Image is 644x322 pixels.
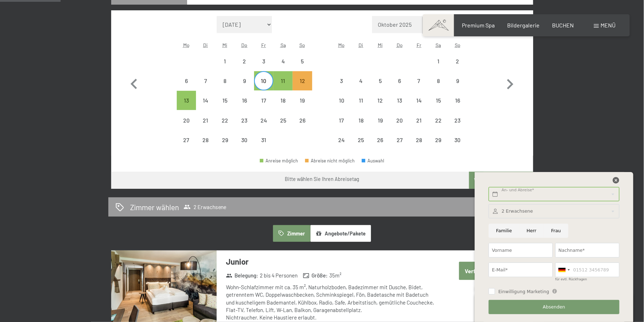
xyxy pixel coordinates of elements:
div: 29 [216,137,234,155]
div: Mon Nov 03 2025 [332,71,351,90]
div: 19 [293,98,311,115]
div: 26 [371,137,389,155]
div: Abreise möglich [273,71,293,90]
div: Sat Nov 08 2025 [429,71,448,90]
button: Absenden [489,300,619,315]
div: Tue Nov 18 2025 [351,110,371,130]
abbr: Donnerstag [397,42,403,48]
div: Abreise nicht möglich [448,130,467,150]
div: Abreise nicht möglich [196,71,215,90]
div: 12 [371,98,389,115]
div: Abreise nicht möglich [371,110,390,130]
div: 22 [429,118,447,135]
div: 10 [255,78,273,96]
div: 20 [391,118,408,135]
abbr: Montag [183,42,190,48]
div: 1 [216,58,234,76]
div: Fri Oct 17 2025 [254,91,273,110]
div: 27 [391,137,408,155]
div: Sat Oct 25 2025 [273,110,293,130]
div: 21 [410,118,428,135]
h2: Zimmer wählen [130,202,179,212]
div: Abreise nicht möglich [448,110,467,130]
div: Sat Oct 18 2025 [273,91,293,110]
div: 2 [449,58,467,76]
div: 24 [333,137,350,155]
a: BUCHEN [552,22,574,28]
div: 7 [197,78,215,96]
div: Abreise nicht möglich [390,71,409,90]
div: Wed Oct 15 2025 [215,91,235,110]
span: Menü [601,22,615,28]
div: Wed Nov 19 2025 [371,110,390,130]
abbr: Samstag [436,42,441,48]
button: Verfügbarkeit prüfen [459,262,524,280]
div: Abreise nicht möglich [235,52,254,71]
div: Abreise nicht möglich [177,110,196,130]
div: Sun Oct 19 2025 [293,91,312,110]
a: Premium Spa [462,22,495,28]
div: Mon Nov 17 2025 [332,110,351,130]
div: 13 [177,98,195,115]
div: Abreise nicht möglich [448,91,467,110]
abbr: Freitag [417,42,421,48]
div: 6 [177,78,195,96]
div: 1 [429,58,447,76]
abbr: Mittwoch [222,42,227,48]
span: 2 bis 4 Personen [260,272,298,279]
div: 16 [236,98,253,115]
div: Abreise nicht möglich [273,91,293,110]
div: Abreise nicht möglich [293,110,312,130]
div: Abreise nicht möglich [332,71,351,90]
div: Mon Nov 24 2025 [332,130,351,150]
div: 19 [371,118,389,135]
div: 18 [352,118,370,135]
div: Abreise nicht möglich [235,110,254,130]
div: Abreise nicht möglich [429,130,448,150]
div: 25 [274,118,292,135]
div: Thu Oct 09 2025 [235,71,254,90]
div: Tue Nov 11 2025 [351,91,371,110]
div: 25 [352,137,370,155]
div: Abreise nicht möglich [429,52,448,71]
div: Thu Oct 02 2025 [235,52,254,71]
div: Wed Oct 29 2025 [215,130,235,150]
div: 13 [391,98,408,115]
div: Fri Oct 24 2025 [254,110,273,130]
span: 35 m² [329,272,341,279]
div: Sun Oct 12 2025 [293,71,312,90]
div: Wed Nov 12 2025 [371,91,390,110]
div: Germany (Deutschland): +49 [556,263,572,277]
div: Abreise nicht möglich [448,52,467,71]
div: 27 [177,137,195,155]
div: Wed Oct 22 2025 [215,110,235,130]
div: Abreise nicht möglich [254,91,273,110]
div: 6 [391,78,408,96]
div: 2 [236,58,253,76]
div: Abreise nicht möglich [332,110,351,130]
div: Anreise möglich [260,159,298,163]
button: Zimmer [273,225,310,241]
span: 2 Erwachsene [184,203,227,211]
div: Abreise nicht möglich [332,91,351,110]
div: Sat Nov 22 2025 [429,110,448,130]
span: Absenden [543,304,565,310]
abbr: Sonntag [455,42,460,48]
div: 4 [274,58,292,76]
div: 15 [429,98,447,115]
div: Abreise nicht möglich [273,110,293,130]
div: Sun Nov 09 2025 [448,71,467,90]
div: Abreise nicht möglich [429,71,448,90]
div: Sat Oct 11 2025 [273,71,293,90]
div: Abreise nicht möglich [235,71,254,90]
div: Thu Oct 23 2025 [235,110,254,130]
button: Vorheriger Monat [124,16,144,150]
div: Mon Oct 13 2025 [177,91,196,110]
input: 01512 3456789 [555,263,619,277]
div: Wohn-Schlafzimmer mit ca. 35 m², Naturholzboden, Badezimmer mit Dusche, Bidet, getrenntem WC, Dop... [226,284,438,321]
div: Thu Oct 30 2025 [235,130,254,150]
div: 30 [236,137,253,155]
a: Bildergalerie [508,22,540,28]
div: Sat Nov 15 2025 [429,91,448,110]
div: Wed Nov 26 2025 [371,130,390,150]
